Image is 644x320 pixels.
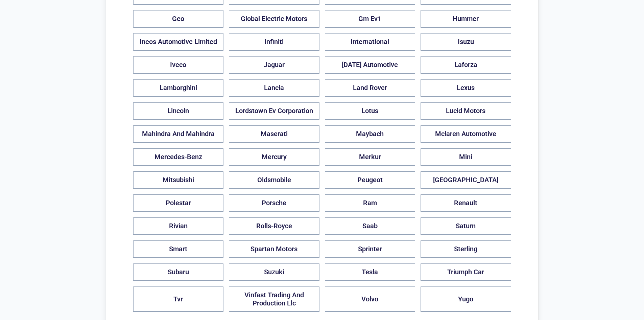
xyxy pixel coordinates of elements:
button: Mini [421,148,511,166]
button: Laforza [421,56,511,74]
button: Lucid Motors [421,102,511,120]
button: Spartan Motors [229,240,319,258]
button: Sterling [421,240,511,258]
button: Iveco [133,56,224,74]
button: Mercedes-Benz [133,148,224,166]
button: Oldsmobile [229,171,319,189]
button: Rolls-Royce [229,217,319,235]
button: [DATE] Automotive [325,56,415,74]
button: Saturn [421,217,511,235]
button: Renault [421,194,511,212]
button: Peugeot [325,171,415,189]
button: Mahindra And Mahindra [133,125,224,143]
button: Lordstown Ev Corporation [229,102,319,120]
button: Suzuki [229,263,319,281]
button: Isuzu [421,33,511,51]
button: Subaru [133,263,224,281]
button: Land Rover [325,79,415,97]
button: Geo [133,10,224,28]
button: Global Electric Motors [229,10,319,28]
button: Triumph Car [421,263,511,281]
button: Mitsubishi [133,171,224,189]
button: Mercury [229,148,319,166]
button: International [325,33,415,51]
button: Lincoln [133,102,224,120]
button: Sprinter [325,240,415,258]
button: Lotus [325,102,415,120]
button: Tvr [133,286,224,312]
button: [GEOGRAPHIC_DATA] [421,171,511,189]
button: Hummer [421,10,511,28]
button: Merkur [325,148,415,166]
button: Volvo [325,286,415,312]
button: Maybach [325,125,415,143]
button: Ineos Automotive Limited [133,33,224,51]
button: Yugo [421,286,511,312]
button: Smart [133,240,224,258]
button: Rivian [133,217,224,235]
button: Lamborghini [133,79,224,97]
button: Ram [325,194,415,212]
button: Infiniti [229,33,319,51]
button: Saab [325,217,415,235]
button: Tesla [325,263,415,281]
button: Lancia [229,79,319,97]
button: Jaguar [229,56,319,74]
button: Polestar [133,194,224,212]
button: Gm Ev1 [325,10,415,28]
button: Porsche [229,194,319,212]
button: Vinfast Trading And Production Llc [229,286,319,312]
button: Maserati [229,125,319,143]
button: Lexus [421,79,511,97]
button: Mclaren Automotive [421,125,511,143]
